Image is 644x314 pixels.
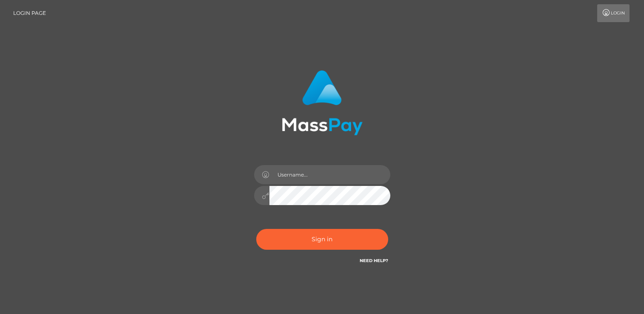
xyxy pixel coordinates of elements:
[256,229,388,250] button: Sign in
[597,4,630,22] a: Login
[360,258,388,263] a: Need Help?
[269,165,390,184] input: Username...
[282,70,363,135] img: MassPay Login
[13,4,46,22] a: Login Page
